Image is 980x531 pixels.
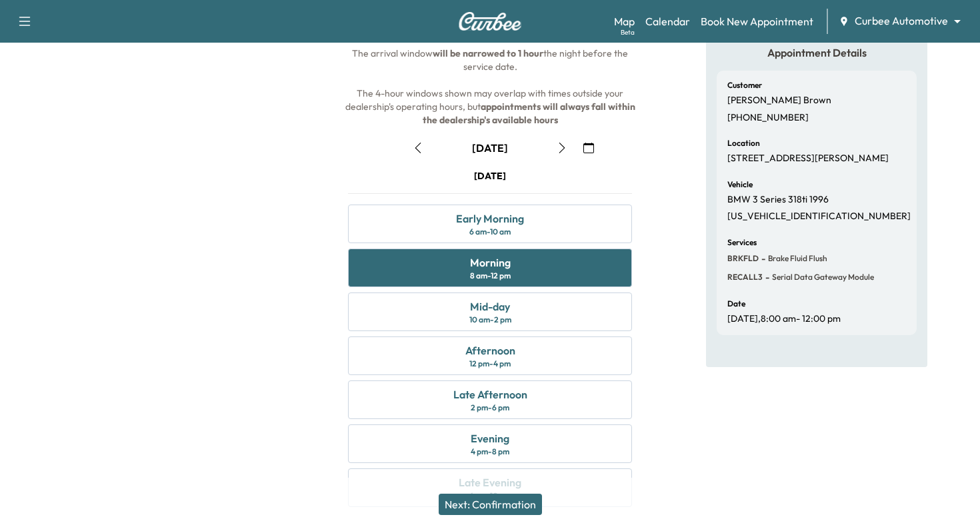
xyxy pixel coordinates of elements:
p: [DATE] , 8:00 am - 12:00 pm [727,313,841,325]
span: Curbee Automotive [855,13,948,29]
a: Calendar [645,13,690,29]
div: Late Afternoon [453,386,527,402]
div: 4 pm - 8 pm [471,446,509,457]
span: Serial Data Gateway Module [769,272,874,282]
img: Curbee Logo [458,12,522,31]
div: Morning [470,255,511,270]
div: Late Evening [459,474,521,490]
span: RECALL3 [727,272,763,282]
div: Mid-day [470,298,510,314]
div: [DATE] [472,141,508,155]
span: The arrival window the night before the service date. The 4-hour windows shown may overlap with t... [345,47,637,126]
div: 6 am - 10 am [469,227,511,237]
b: appointments will always fall within the dealership's available hours [423,101,637,126]
p: [PHONE_NUMBER] [727,112,809,124]
span: - [763,270,769,284]
span: - [759,252,765,265]
h6: Date [727,300,745,308]
div: 8 am - 12 pm [470,270,511,281]
p: [STREET_ADDRESS][PERSON_NAME] [727,153,889,165]
div: Beta [621,27,635,37]
h6: Services [727,239,757,247]
a: Book New Appointment [701,13,813,29]
span: BRKFLD [727,253,759,264]
div: 10 am - 2 pm [469,314,511,325]
h6: Vehicle [727,181,753,189]
p: [US_VEHICLE_IDENTIFICATION_NUMBER] [727,211,911,223]
button: Next: Confirmation [439,494,542,515]
h5: Appointment Details [717,45,917,60]
div: [DATE] [474,169,506,183]
div: Afternoon [465,342,515,358]
b: will be narrowed to 1 hour [433,47,543,59]
p: BMW 3 Series 318ti 1996 [727,194,829,206]
div: Evening [471,430,509,446]
h6: Location [727,139,760,147]
h6: Customer [727,81,762,89]
div: 2 pm - 6 pm [471,402,509,413]
a: MapBeta [614,13,635,29]
div: 12 pm - 4 pm [469,358,511,369]
span: Brake Fluid Flush [765,253,827,264]
div: Early Morning [456,211,524,227]
p: [PERSON_NAME] Brown [727,95,831,107]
